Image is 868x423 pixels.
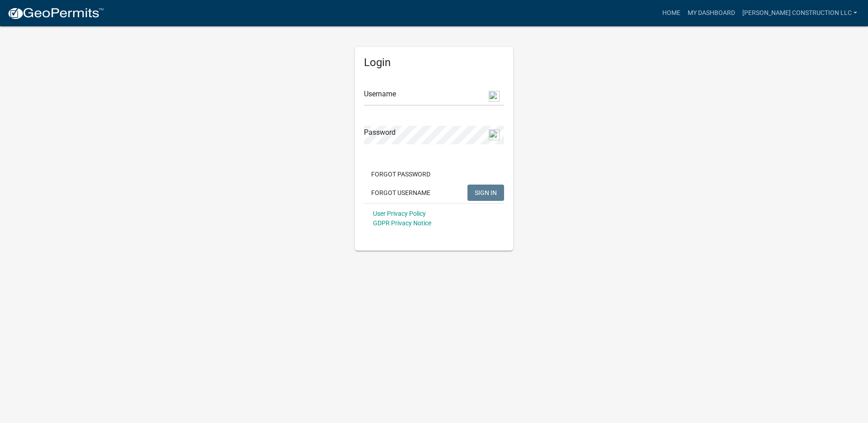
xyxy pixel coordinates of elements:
[489,91,500,102] img: npw-badge-icon-locked.svg
[475,189,497,196] span: SIGN IN
[739,5,861,22] a: [PERSON_NAME] Construction LLC
[373,210,426,217] a: User Privacy Policy
[684,5,739,22] a: My Dashboard
[659,5,684,22] a: Home
[364,166,438,182] button: Forgot Password
[489,129,500,140] img: npw-badge-icon-locked.svg
[364,56,504,69] h5: Login
[373,219,431,227] a: GDPR Privacy Notice
[364,185,438,201] button: Forgot Username
[467,185,504,201] button: SIGN IN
